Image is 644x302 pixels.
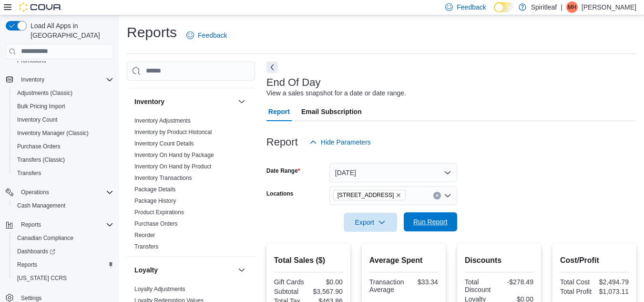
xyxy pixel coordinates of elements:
button: Transfers [10,167,117,180]
button: Transfers (Classic) [10,153,117,167]
button: Inventory [134,97,234,106]
h3: Loyalty [134,265,158,275]
span: Inventory Count [17,116,58,124]
span: Reports [17,261,37,269]
h2: Cost/Profit [560,255,629,266]
span: Reports [21,221,41,229]
h2: Discounts [465,255,533,266]
h2: Total Sales ($) [274,255,343,266]
a: Adjustments (Classic) [13,87,76,99]
button: Hide Parameters [306,133,375,152]
button: Canadian Compliance [10,231,117,245]
a: Inventory On Hand by Package [134,152,214,158]
div: $3,567.90 [310,288,343,295]
div: Matthew H [566,1,578,13]
a: Purchase Orders [13,141,64,152]
span: Load All Apps in [GEOGRAPHIC_DATA] [27,21,113,40]
h3: Inventory [134,97,164,106]
span: Reports [17,219,113,230]
div: Subtotal [274,288,307,295]
span: Reports [13,259,113,271]
button: [DATE] [329,163,457,182]
a: Canadian Compliance [13,232,77,244]
a: Purchase Orders [134,220,178,227]
a: Inventory Adjustments [134,117,191,124]
button: Inventory Count [10,113,117,126]
button: Purchase Orders [10,140,117,153]
h3: End Of Day [266,77,321,88]
a: Dashboards [10,245,117,258]
button: Loyalty [236,264,247,276]
span: Promotions [17,57,46,64]
span: Inventory Adjustments [134,117,191,125]
div: Total Cost [560,278,593,286]
p: Spiritleaf [531,1,557,13]
span: Cash Management [13,200,113,211]
div: Transaction Average [369,278,404,293]
span: Operations [21,188,49,196]
button: Operations [17,187,53,198]
a: Bulk Pricing Import [13,101,69,112]
span: [US_STATE] CCRS [17,274,67,282]
span: Dark Mode [494,12,494,13]
a: Inventory Count Details [134,140,194,147]
input: Dark Mode [494,2,514,12]
span: Run Report [413,217,448,227]
div: -$278.49 [501,278,533,286]
span: Inventory Manager (Classic) [13,127,113,139]
a: Inventory Manager (Classic) [13,127,92,139]
a: Package Details [134,186,176,193]
span: Inventory Manager (Classic) [17,129,89,137]
button: Promotions [10,54,117,67]
span: Adjustments (Classic) [13,87,113,99]
label: Date Range [266,167,300,175]
span: Product Expirations [134,208,184,216]
a: Transfers [13,167,45,179]
span: Hide Parameters [321,137,371,147]
button: Next [266,62,278,73]
button: Clear input [433,192,441,199]
a: Inventory On Hand by Product [134,163,211,170]
a: Cash Management [13,200,69,211]
a: Product Expirations [134,209,184,216]
a: Reports [13,259,41,271]
span: Loyalty Adjustments [134,285,185,293]
span: Adjustments (Classic) [17,89,72,97]
span: Export [349,213,391,232]
button: Export [344,213,397,232]
button: Run Report [404,212,457,231]
span: Dashboards [13,246,113,257]
span: Operations [17,187,113,198]
span: Purchase Orders [134,220,178,228]
span: Dashboards [17,248,55,255]
a: GL Transactions [134,75,176,82]
h2: Average Spent [369,255,438,266]
span: Cash Management [17,202,65,209]
h1: Reports [127,23,177,42]
a: Inventory by Product Historical [134,129,212,135]
span: Email Subscription [301,102,362,121]
span: Transfers [17,169,41,177]
span: Package History [134,197,176,205]
span: Inventory Count Details [134,140,194,147]
span: 564 - Spiritleaf Queen St E Beaches (Toronto) [333,190,406,200]
a: Dashboards [13,246,59,257]
a: Inventory Transactions [134,175,192,181]
span: Inventory Transactions [134,174,192,182]
span: Inventory On Hand by Product [134,163,211,170]
span: Washington CCRS [13,272,113,284]
span: Transfers (Classic) [17,156,65,164]
button: Reports [10,258,117,271]
button: Operations [2,186,117,199]
div: $1,073.11 [596,288,629,295]
button: Bulk Pricing Import [10,100,117,113]
a: Promotions [13,55,50,66]
button: Inventory [17,74,48,85]
button: [US_STATE] CCRS [10,271,117,285]
button: Cash Management [10,199,117,212]
span: Canadian Compliance [13,232,113,244]
span: Inventory [17,74,113,85]
div: $2,494.79 [596,278,629,286]
a: Transfers [134,243,158,250]
span: Bulk Pricing Import [17,103,65,110]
